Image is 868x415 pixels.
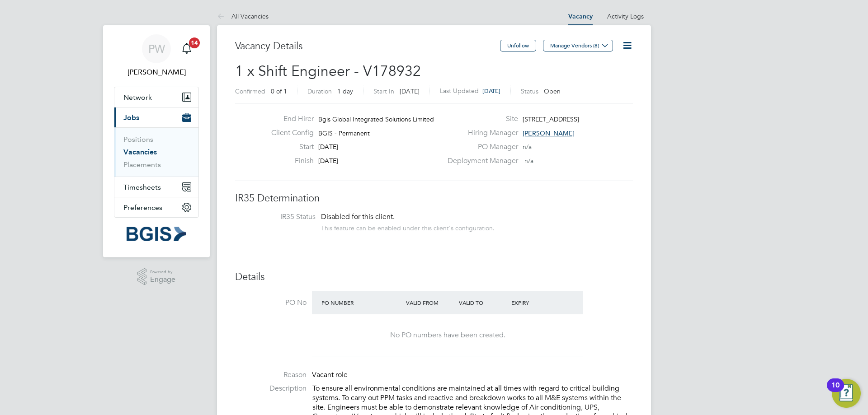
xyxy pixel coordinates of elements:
[114,197,198,217] button: Preferences
[607,12,644,20] a: Activity Logs
[523,129,575,137] span: [PERSON_NAME]
[235,384,307,393] label: Description
[264,114,314,124] label: End Hirer
[150,268,175,276] span: Powered by
[321,212,395,221] span: Disabled for this client.
[137,268,176,285] a: Powered byEngage
[103,25,210,257] nav: Main navigation
[318,115,434,123] span: Bgis Global Integrated Solutions Limited
[178,34,196,63] a: 14
[523,115,579,123] span: [STREET_ADDRESS]
[123,148,157,156] a: Vacancies
[123,135,153,144] a: Positions
[148,43,165,55] span: PW
[321,222,495,232] div: This feature can be enabled under this client's configuration.
[114,227,199,241] a: Go to home page
[150,276,175,284] span: Engage
[217,12,269,20] a: All Vacancies
[543,40,613,51] button: Manage Vendors (8)
[523,143,532,151] span: n/a
[235,62,421,80] span: 1 x Shift Engineer - V178932
[442,114,518,124] label: Site
[114,127,198,177] div: Jobs
[457,294,509,311] div: Valid To
[123,93,152,102] span: Network
[373,87,394,95] label: Start In
[235,87,265,95] label: Confirmed
[312,370,348,379] span: Vacant role
[235,40,500,53] h3: Vacancy Details
[271,87,287,95] span: 0 of 1
[318,157,338,165] span: [DATE]
[114,177,198,197] button: Timesheets
[123,113,139,122] span: Jobs
[264,156,314,166] label: Finish
[482,87,500,95] span: [DATE]
[123,160,161,169] a: Placements
[244,212,316,222] label: IR35 Status
[123,183,161,191] span: Timesheets
[831,385,840,397] div: 10
[440,87,479,95] label: Last Updated
[114,107,198,127] button: Jobs
[307,87,332,95] label: Duration
[442,142,518,152] label: PO Manager
[123,203,162,212] span: Preferences
[442,156,518,166] label: Deployment Manager
[500,40,536,51] button: Unfollow
[544,87,561,95] span: Open
[521,87,538,95] label: Status
[318,143,338,151] span: [DATE]
[524,157,533,165] span: n/a
[832,379,861,408] button: Open Resource Center, 10 new notifications
[127,227,186,241] img: bgis-logo-retina.png
[318,129,370,137] span: BGIS - Permanent
[264,142,314,152] label: Start
[319,294,404,311] div: PO Number
[235,370,307,380] label: Reason
[114,87,198,107] button: Network
[235,270,633,284] h3: Details
[114,67,199,78] span: Paul Wilson
[189,37,200,48] span: 14
[442,128,518,138] label: Hiring Manager
[568,13,593,20] a: Vacancy
[400,87,420,95] span: [DATE]
[404,294,457,311] div: Valid From
[321,331,574,340] div: No PO numbers have been created.
[264,128,314,138] label: Client Config
[235,298,307,308] label: PO No
[114,34,199,78] a: PW[PERSON_NAME]
[509,294,562,311] div: Expiry
[235,192,633,205] h3: IR35 Determination
[337,87,353,95] span: 1 day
